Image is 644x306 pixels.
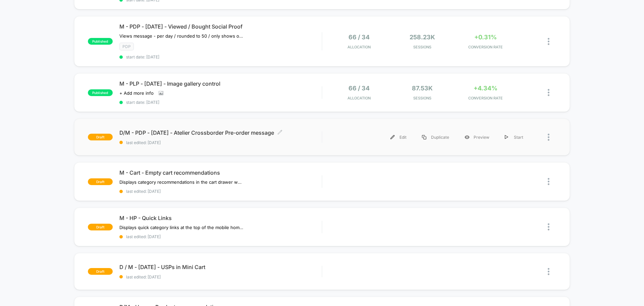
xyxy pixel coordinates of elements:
img: close [548,89,549,96]
span: Sessions [392,96,452,100]
span: Displays quick category links at the top of the mobile homepage. [119,225,244,230]
span: M - PLP - [DATE] - Image gallery control [119,80,322,87]
div: Preview [457,130,497,145]
span: draft [88,268,113,275]
span: 66 / 34 [348,85,370,92]
span: Sessions [392,45,452,49]
span: Allocation [347,96,371,100]
span: CONVERSION RATE [455,96,516,100]
span: PDP [119,43,134,50]
span: start date: [DATE] [119,100,322,105]
span: draft [88,178,113,185]
span: draft [88,134,113,140]
span: published [88,89,113,96]
span: +4.34% [474,85,497,92]
span: last edited: [DATE] [119,140,322,145]
img: menu [390,135,395,139]
span: M - Cart - Empty cart recommendations [119,169,322,176]
span: 66 / 34 [348,34,370,41]
div: Start [497,130,531,145]
img: close [548,178,549,185]
span: Allocation [347,45,371,49]
span: D / M - [DATE] - USPs in Mini Cart [119,264,322,270]
img: close [548,268,549,275]
span: last edited: [DATE] [119,274,322,279]
img: close [548,134,549,141]
span: + Add more info [119,90,154,96]
span: last edited: [DATE] [119,189,322,194]
span: 258.23k [410,34,435,41]
span: last edited: [DATE] [119,234,322,239]
img: close [548,38,549,45]
div: Duplicate [414,130,457,145]
span: published [88,38,113,45]
span: M - PDP - [DATE] - Viewed / Bought Social Proof [119,23,322,30]
span: 87.53k [412,85,433,92]
span: M - HP - Quick Links [119,215,322,221]
span: Displays category recommendations in the cart drawer when the cart is empty. [119,179,244,185]
div: Edit [383,130,414,145]
span: start date: [DATE] [119,54,322,59]
span: draft [88,224,113,230]
span: Views message - per day / rounded to 50 / only shows on over 100 views. Bought message - per week... [119,33,244,39]
img: close [548,223,549,230]
span: D/M - PDP - [DATE] - Atelier Crossborder Pre-order message [119,129,322,136]
img: menu [505,135,508,139]
img: menu [422,135,426,139]
span: CONVERSION RATE [455,45,516,49]
span: +0.31% [474,34,497,41]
